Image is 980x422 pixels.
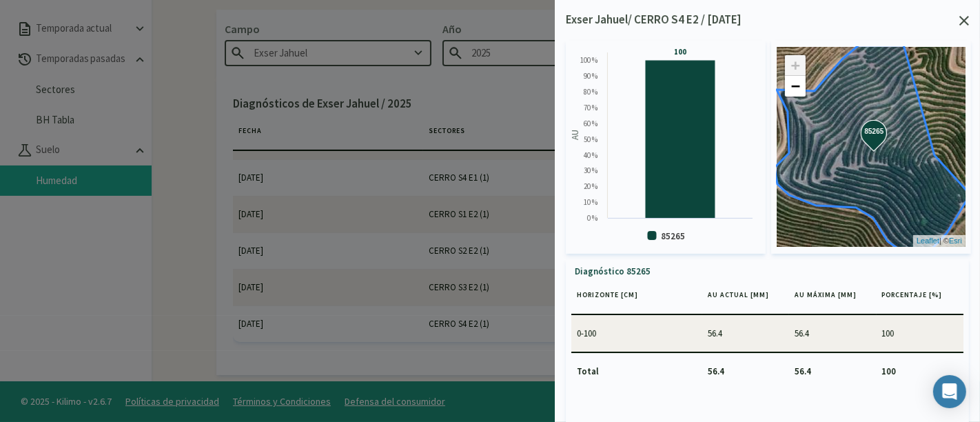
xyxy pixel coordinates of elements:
[584,134,598,144] text: 50 %
[917,237,939,245] a: Leaflet
[702,316,789,352] td: 56.4
[789,353,876,389] td: 56.4
[789,284,876,314] th: AU máxima [mm]
[877,353,963,389] td: 100
[877,284,963,314] th: Porcentaje [%]
[785,55,806,76] a: Zoom in
[571,316,702,352] td: 0-100
[949,237,962,245] a: Esri
[674,47,686,57] tspan: 100
[571,284,702,314] th: Horizonte [cm]
[571,353,702,389] td: Total
[575,265,963,279] p: Diagnóstico 85265
[566,11,742,29] p: Exser Jahuel/ CERRO S4 E2 / [DATE]
[584,181,598,191] text: 20 %
[584,71,598,81] text: 90 %
[789,316,876,352] td: 56.4
[587,213,598,223] text: 0 %
[584,119,598,128] text: 60 %
[580,55,598,65] text: 100 %
[877,316,963,352] td: 100
[871,130,879,139] div: 85265
[584,103,598,112] text: 70 %
[785,76,806,97] a: Zoom out
[864,126,886,137] strong: 85265
[702,353,789,389] td: 56.4
[702,284,789,314] th: AU actual [mm]
[569,130,581,140] text: AU
[584,197,598,207] text: 10 %
[933,375,966,408] div: Open Intercom Messenger
[584,165,598,175] text: 30 %
[584,150,598,160] text: 40 %
[661,230,685,242] text: 85265
[913,235,966,247] div: | ©
[584,87,598,97] text: 80 %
